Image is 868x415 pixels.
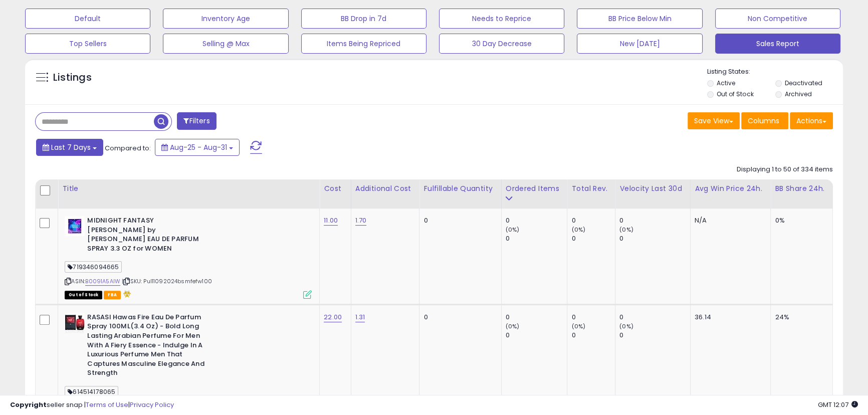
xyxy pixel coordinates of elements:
[155,139,240,156] button: Aug-25 - Aug-31
[10,400,47,409] strong: Copyright
[53,71,92,85] h5: Listings
[775,216,825,225] div: 0%
[818,400,858,409] span: 2025-09-8 12:07 GMT
[85,277,120,286] a: B0091A5AIW
[301,9,426,29] button: BB Drop in 7d
[688,112,740,129] button: Save View
[36,139,103,156] button: Last 7 Days
[619,216,690,225] div: 0
[717,90,753,98] label: Out of Stock
[65,216,85,236] img: 41T9JU0FwgS._SL40_.jpg
[506,322,520,330] small: (0%)
[439,34,564,54] button: 30 Day Decrease
[748,116,779,126] span: Columns
[121,290,131,297] i: hazardous material
[86,400,128,409] a: Terms of Use
[104,291,121,299] span: FBA
[163,34,288,54] button: Selling @ Max
[324,312,342,322] a: 22.00
[571,183,611,194] div: Total Rev.
[707,67,843,77] p: Listing States:
[355,216,367,226] a: 1.70
[87,216,209,256] b: MIDNIGHT FANTASY [PERSON_NAME] by [PERSON_NAME] EAU DE PARFUM SPRAY 3.3 OZ for WOMEN
[785,79,822,87] label: Deactivated
[324,216,338,226] a: 11.00
[785,90,812,98] label: Archived
[355,183,415,194] div: Additional Cost
[506,226,520,234] small: (0%)
[423,183,497,194] div: Fulfillable Quantity
[741,112,788,129] button: Columns
[51,142,91,152] span: Last 7 Days
[439,9,564,29] button: Needs to Reprice
[619,331,690,340] div: 0
[619,234,690,243] div: 0
[105,143,151,153] span: Compared to:
[619,183,686,194] div: Velocity Last 30d
[577,34,702,54] button: New [DATE]
[571,322,585,330] small: (0%)
[423,216,493,225] div: 0
[619,226,633,234] small: (0%)
[571,313,615,322] div: 0
[170,142,227,152] span: Aug-25 - Aug-31
[775,313,825,322] div: 24%
[737,165,833,174] div: Displaying 1 to 50 of 334 items
[423,313,493,322] div: 0
[775,183,828,194] div: BB Share 24h.
[695,183,766,194] div: Avg Win Price 24h.
[65,216,312,298] div: ASIN:
[506,331,567,340] div: 0
[25,9,150,29] button: Default
[571,216,615,225] div: 0
[571,234,615,243] div: 0
[301,34,426,54] button: Items Being Repriced
[87,313,209,380] b: RASASI Hawas Fire Eau De Parfum Spray 100ML(3.4 Oz) - Bold Long Lasting Arabian Perfume For Men W...
[506,216,567,225] div: 0
[695,216,763,225] div: N/A
[715,34,840,54] button: Sales Report
[506,234,567,243] div: 0
[577,9,702,29] button: BB Price Below Min
[619,313,690,322] div: 0
[177,112,216,130] button: Filters
[790,112,833,129] button: Actions
[717,79,735,87] label: Active
[324,183,347,194] div: Cost
[355,312,365,322] a: 1.31
[619,322,633,330] small: (0%)
[506,313,567,322] div: 0
[10,400,174,410] div: seller snap | |
[62,183,315,194] div: Title
[571,331,615,340] div: 0
[163,9,288,29] button: Inventory Age
[65,291,102,299] span: All listings that are currently out of stock and unavailable for purchase on Amazon
[506,183,563,194] div: Ordered Items
[695,313,763,322] div: 36.14
[25,34,150,54] button: Top Sellers
[122,277,212,285] span: | SKU: Pul11092024bsmfefw100
[715,9,840,29] button: Non Competitive
[571,226,585,234] small: (0%)
[130,400,174,409] a: Privacy Policy
[65,313,85,333] img: 41keWJwGTRL._SL40_.jpg
[65,261,122,273] span: 719346094665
